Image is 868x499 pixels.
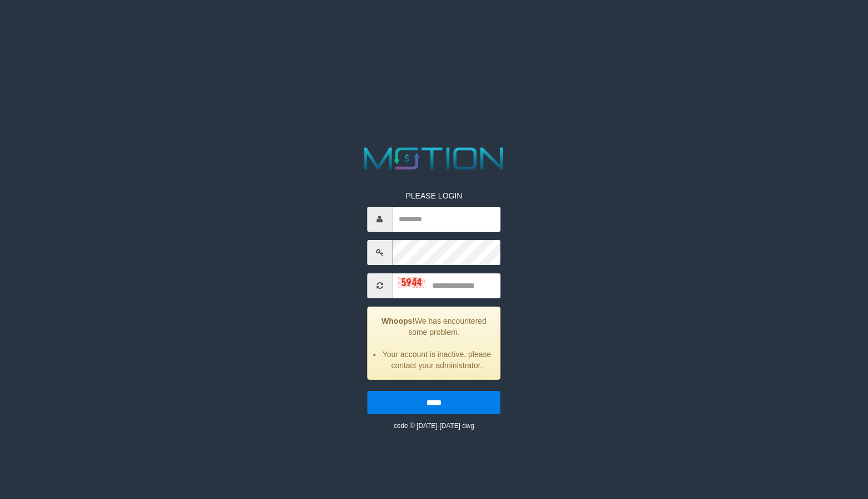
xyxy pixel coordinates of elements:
strong: Whoops! [382,317,415,325]
img: MOTION_logo.png [358,144,510,174]
p: PLEASE LOGIN [367,190,500,201]
small: code © [DATE]-[DATE] dwg [394,422,474,430]
li: Your account is inactive, please contact your administrator. [382,349,491,371]
img: captcha [398,277,425,288]
div: We has encountered some problem. [367,307,500,380]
